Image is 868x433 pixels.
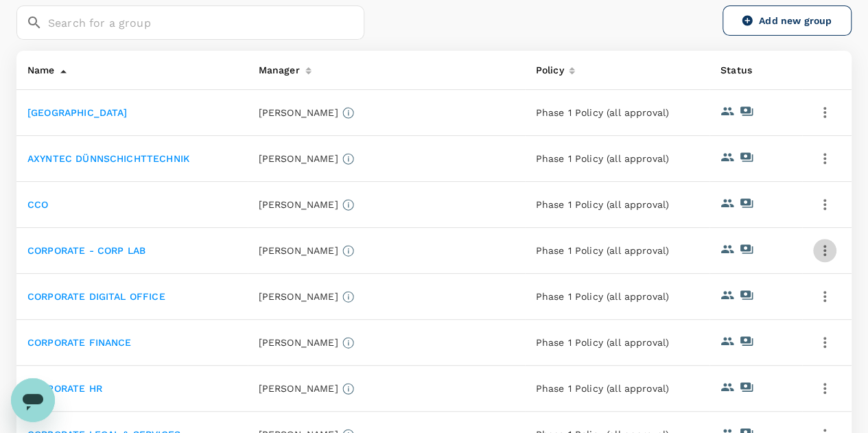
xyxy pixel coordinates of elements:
[27,199,48,210] a: CCO
[253,56,300,78] div: Manager
[259,244,338,257] p: [PERSON_NAME]
[11,378,55,422] iframe: Button to launch messaging window
[27,153,189,164] a: AXYNTEC DÜNNSCHICHTTECHNIK
[259,336,338,349] p: [PERSON_NAME]
[530,56,564,78] div: Policy
[27,107,128,118] a: [GEOGRAPHIC_DATA]
[27,245,145,256] a: CORPORATE - CORP LAB
[259,290,338,303] p: [PERSON_NAME]
[27,291,165,302] a: CORPORATE DIGITAL OFFICE
[259,198,338,211] p: [PERSON_NAME]
[259,382,338,395] p: [PERSON_NAME]
[22,56,55,78] div: Name
[259,152,338,165] p: [PERSON_NAME]
[27,383,102,394] a: CORPORATE HR
[536,244,699,257] p: Phase 1 Policy (all approval)
[536,106,699,119] p: Phase 1 Policy (all approval)
[709,51,802,90] th: Status
[536,290,699,303] p: Phase 1 Policy (all approval)
[536,198,699,211] p: Phase 1 Policy (all approval)
[536,382,699,395] p: Phase 1 Policy (all approval)
[259,106,338,119] p: [PERSON_NAME]
[27,337,132,348] a: CORPORATE FINANCE
[536,152,699,165] p: Phase 1 Policy (all approval)
[723,5,852,36] a: Add new group
[48,5,364,40] input: Search for a group
[536,336,699,349] p: Phase 1 Policy (all approval)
